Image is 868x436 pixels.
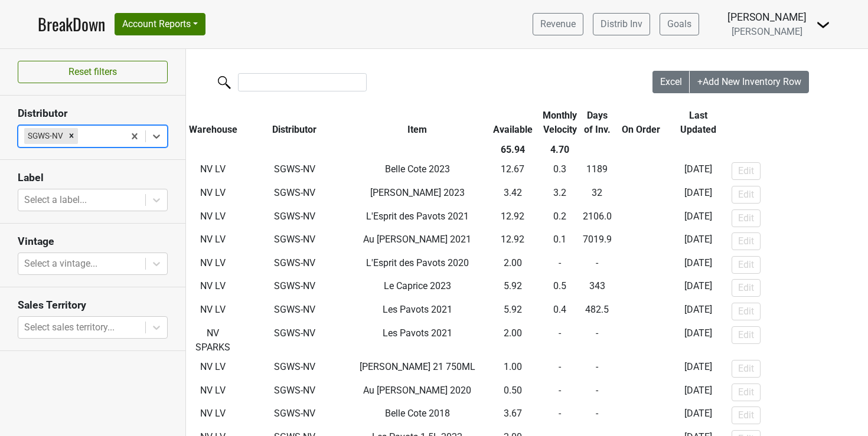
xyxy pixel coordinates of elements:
[615,357,667,381] td: -
[24,128,65,143] div: SGWS-NV
[540,206,580,230] td: 0.2
[732,256,761,274] button: Edit
[186,206,240,230] td: NV LV
[732,407,761,424] button: Edit
[383,327,452,339] span: Les Pavots 2021
[667,357,729,381] td: [DATE]
[667,300,729,323] td: [DATE]
[667,183,729,206] td: [DATE]
[816,18,830,32] img: Dropdown Menu
[615,381,667,404] td: -
[580,106,615,140] th: Days of Inv.: activate to sort column ascending
[240,183,350,206] td: SGWS-NV
[240,357,350,381] td: SGWS-NV
[732,383,761,401] button: Edit
[727,9,807,25] div: [PERSON_NAME]
[667,277,729,300] td: [DATE]
[697,76,801,87] span: +Add New Inventory Row
[732,186,761,204] button: Edit
[240,381,350,404] td: SGWS-NV
[186,277,240,300] td: NV LV
[240,206,350,230] td: SGWS-NV
[660,13,699,35] a: Goals
[667,381,729,404] td: [DATE]
[186,404,240,428] td: NV LV
[485,323,540,358] td: 2.00
[667,106,729,140] th: Last Updated: activate to sort column ascending
[18,235,168,248] h3: Vintage
[38,12,105,37] a: BreakDown
[240,323,350,358] td: SGWS-NV
[540,277,580,300] td: 0.5
[485,404,540,428] td: 3.67
[540,357,580,381] td: -
[540,183,580,206] td: 3.2
[667,230,729,253] td: [DATE]
[690,71,809,93] button: +Add New Inventory Row
[732,303,761,320] button: Edit
[667,404,729,428] td: [DATE]
[732,26,802,37] span: [PERSON_NAME]
[186,300,240,323] td: NV LV
[580,357,615,381] td: -
[667,206,729,230] td: [DATE]
[349,106,485,140] th: Item: activate to sort column ascending
[729,106,862,140] th: &nbsp;: activate to sort column ascending
[540,140,580,160] th: 4.70
[615,230,667,253] td: -
[385,408,450,419] span: Belle Cote 2018
[366,257,469,268] span: L'Esprit des Pavots 2020
[580,404,615,428] td: -
[186,323,240,358] td: NV SPARKS
[485,277,540,300] td: 5.92
[186,183,240,206] td: NV LV
[366,211,469,222] span: L'Esprit des Pavots 2021
[732,209,761,227] button: Edit
[370,187,465,198] span: [PERSON_NAME] 2023
[615,206,667,230] td: -
[186,230,240,253] td: NV LV
[240,106,350,140] th: Distributor: activate to sort column ascending
[615,300,667,323] td: -
[615,323,667,358] td: -
[533,13,583,35] a: Revenue
[485,381,540,404] td: 0.50
[615,183,667,206] td: -
[186,160,240,183] td: NV LV
[485,206,540,230] td: 12.92
[385,163,450,175] span: Belle Cote 2023
[18,172,168,184] h3: Label
[660,76,682,87] span: Excel
[593,13,650,35] a: Distrib Inv
[732,162,761,180] button: Edit
[615,160,667,183] td: -
[580,381,615,404] td: -
[615,404,667,428] td: -
[652,71,690,93] button: Excel
[363,234,471,245] span: Au [PERSON_NAME] 2021
[186,253,240,277] td: NV LV
[186,381,240,404] td: NV LV
[485,160,540,183] td: 12.67
[540,106,580,140] th: Monthly Velocity: activate to sort column ascending
[485,183,540,206] td: 3.42
[384,280,451,291] span: Le Caprice 2023
[240,300,350,323] td: SGWS-NV
[485,106,540,140] th: Available: activate to sort column ascending
[485,140,540,160] th: 65.94
[485,300,540,323] td: 5.92
[540,253,580,277] td: -
[732,326,761,344] button: Edit
[485,253,540,277] td: 2.00
[615,106,667,140] th: On Order: activate to sort column ascending
[485,357,540,381] td: 1.00
[615,253,667,277] td: -
[732,232,761,250] button: Edit
[580,323,615,358] td: -
[540,381,580,404] td: -
[540,300,580,323] td: 0.4
[615,277,667,300] td: -
[580,183,615,206] td: 32
[115,13,205,35] button: Account Reports
[485,230,540,253] td: 12.92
